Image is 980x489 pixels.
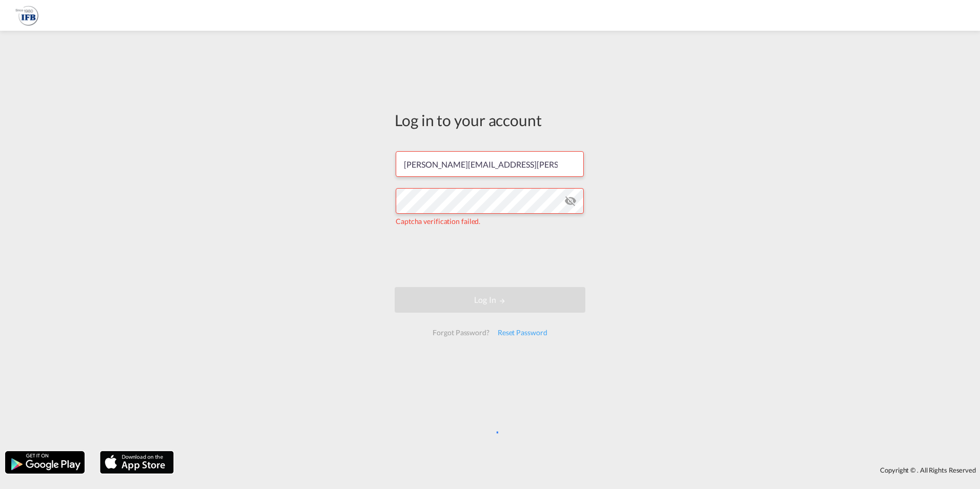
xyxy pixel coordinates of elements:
[428,323,493,342] div: Forgot Password?
[179,461,980,479] div: Copyright © . All Rights Reserved
[564,195,577,207] md-icon: icon-eye-off
[395,109,585,131] div: Log in to your account
[99,450,175,475] img: apple.png
[395,287,585,313] button: LOGIN
[15,4,38,27] img: b628ab10256c11eeb52753acbc15d091.png
[494,323,552,342] div: Reset Password
[396,151,584,177] input: Enter email/phone number
[396,217,480,226] span: Captcha verification failed.
[4,450,86,475] img: google.png
[412,237,568,277] iframe: reCAPTCHA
